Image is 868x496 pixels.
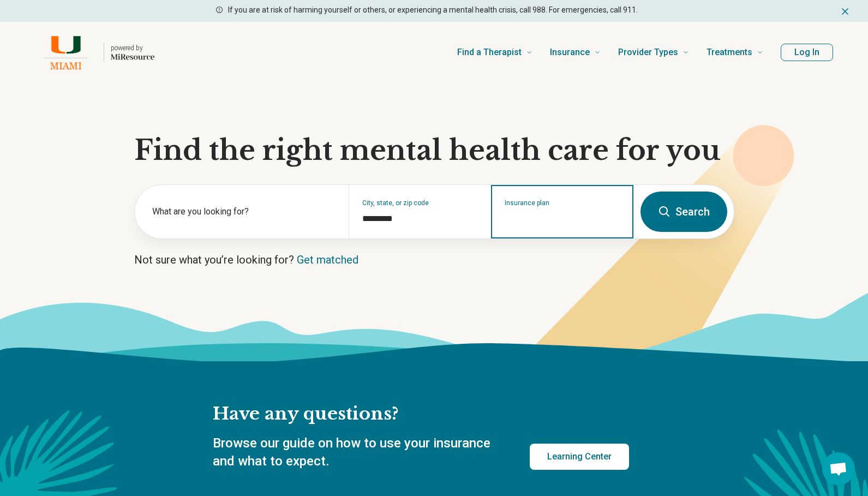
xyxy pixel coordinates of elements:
[822,452,855,485] div: Open chat
[213,403,629,426] h2: Have any questions?
[640,192,727,232] button: Search
[530,444,629,470] a: Learning Center
[134,134,734,167] h1: Find the right mental health care for you
[550,31,601,74] a: Insurance
[781,44,833,61] button: Log In
[707,45,752,60] span: Treatments
[134,252,734,267] p: Not sure what you’re looking for?
[707,31,763,74] a: Treatments
[457,45,522,60] span: Find a Therapist
[618,45,678,60] span: Provider Types
[550,45,590,60] span: Insurance
[152,205,336,218] label: What are you looking for?
[213,434,504,471] p: Browse our guide on how to use your insurance and what to expect.
[457,31,532,74] a: Find a Therapist
[35,35,154,70] a: Home page
[297,253,358,266] a: Get matched
[618,31,689,74] a: Provider Types
[111,44,154,52] p: powered by
[228,4,638,16] p: If you are at risk of harming yourself or others, or experiencing a mental health crisis, call 98...
[840,4,851,17] button: Dismiss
